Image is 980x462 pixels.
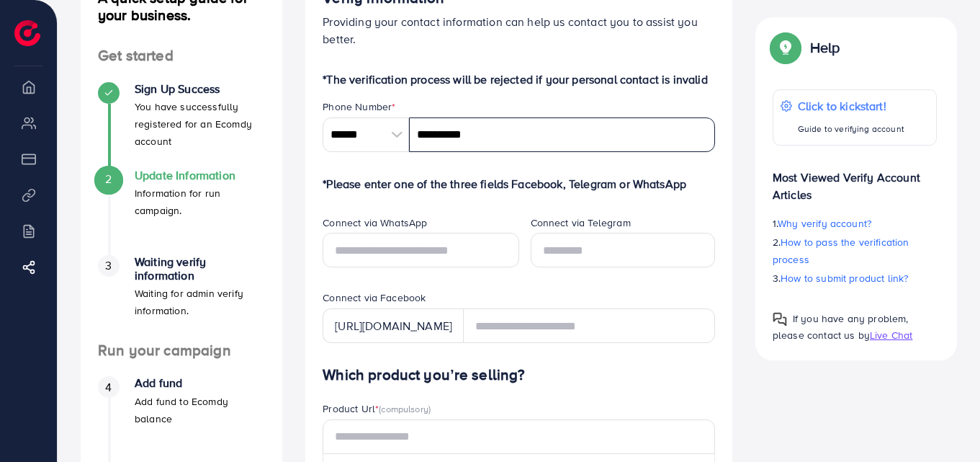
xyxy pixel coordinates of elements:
[810,39,840,56] p: Help
[105,171,112,187] span: 2
[81,342,282,360] h4: Run your campaign
[135,376,265,390] h4: Add fund
[14,20,40,46] img: logo
[773,312,787,326] img: Popup guide
[323,71,715,88] p: *The verification process will be rejected if your personal contact is invalid
[323,99,395,114] label: Phone Number
[135,98,265,150] p: You have successfully registered for an Ecomdy account
[773,234,937,268] p: 2.
[323,290,426,305] label: Connect via Facebook
[323,366,715,384] h4: Which product you’re selling?
[379,402,431,415] span: (compulsory)
[135,185,265,219] p: Information for run campaign.
[798,97,904,115] p: Click to kickstart!
[323,13,715,48] p: Providing your contact information can help us contact you to assist you better.
[798,120,904,138] p: Guide to verifying account
[105,257,112,274] span: 3
[135,255,265,283] h4: Waiting verify information
[135,82,265,96] h4: Sign Up Success
[531,216,631,230] label: Connect via Telegram
[781,271,908,285] span: How to submit product link?
[919,397,969,451] iframe: Chat
[81,255,282,342] li: Waiting verify information
[81,47,282,65] h4: Get started
[773,270,937,287] p: 3.
[323,175,715,192] p: *Please enter one of the three fields Facebook, Telegram or WhatsApp
[81,82,282,169] li: Sign Up Success
[773,157,937,203] p: Most Viewed Verify Account Articles
[870,328,912,342] span: Live Chat
[778,216,871,231] span: Why verify account?
[773,215,937,232] p: 1.
[773,311,909,342] span: If you have any problem, please contact us by
[323,401,431,416] label: Product Url
[773,35,799,61] img: Popup guide
[135,169,265,182] h4: Update Information
[323,216,427,230] label: Connect via WhatsApp
[323,308,464,343] div: [URL][DOMAIN_NAME]
[105,379,112,396] span: 4
[135,393,265,427] p: Add fund to Ecomdy balance
[81,169,282,255] li: Update Information
[773,235,909,267] span: How to pass the verification process
[135,285,265,319] p: Waiting for admin verify information.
